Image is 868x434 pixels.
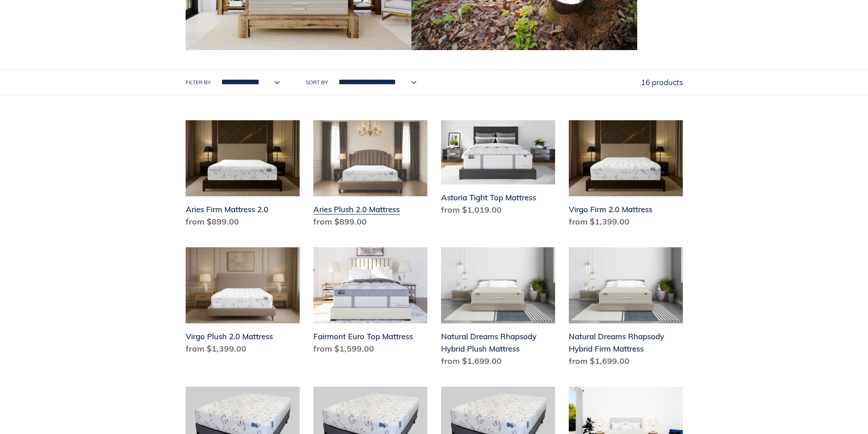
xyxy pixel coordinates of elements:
a: Natural Dreams Rhapsody Hybrid Firm Mattress [569,247,683,371]
a: Astoria Tight Top Mattress [441,120,555,220]
a: Fairmont Euro Top Mattress [313,247,427,358]
a: Aries Firm Mattress 2.0 [186,120,300,231]
a: Natural Dreams Rhapsody Hybrid Plush Mattress [441,247,555,371]
a: Virgo Firm 2.0 Mattress [569,120,683,231]
a: Virgo Plush 2.0 Mattress [186,247,300,358]
a: Aries Plush 2.0 Mattress [313,120,427,231]
span: 16 products [641,77,683,87]
label: Sort by [306,78,328,87]
label: Filter by [186,78,211,87]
